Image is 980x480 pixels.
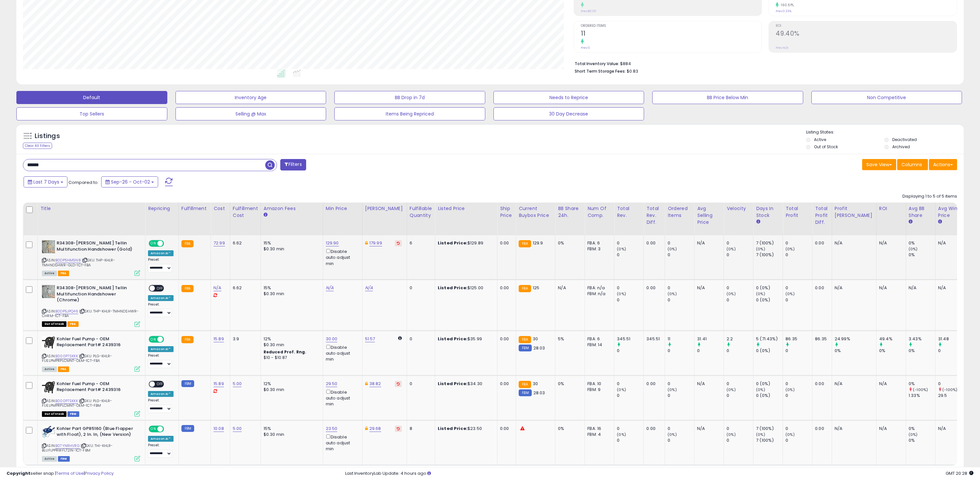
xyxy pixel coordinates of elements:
[815,205,829,226] div: Total Profit Diff.
[756,240,783,246] div: 7 (100%)
[581,24,762,28] span: Ordered Items
[500,205,513,219] div: Ship Price
[148,250,174,256] div: Amazon AI *
[668,297,694,303] div: 0
[16,91,167,104] button: Default
[181,240,194,247] small: FBA
[533,240,543,246] span: 129.9
[176,107,326,120] button: Selling @ Max
[727,291,736,296] small: (0%)
[264,349,306,355] b: Reduced Prof. Rng.
[587,285,609,291] div: FBA: n/a
[652,91,803,104] button: BB Price Below Min
[213,336,224,342] a: 15.89
[42,309,139,318] span: | SKU: THP-KHLR-TMHNDSHWR-CHRM-1CT-FBA
[581,9,596,13] small: Prev: $0.00
[42,336,55,349] img: 41NPGPXeDjL._SL40_.jpg
[155,286,165,291] span: OFF
[500,240,511,246] div: 0.00
[264,426,318,432] div: 15%
[727,336,753,342] div: 2.2
[617,426,643,432] div: 0
[581,46,590,50] small: Prev: 0
[587,240,609,246] div: FBA: 6
[617,252,643,258] div: 0
[326,248,357,267] div: Disable auto adjust min
[756,387,765,392] small: (0%)
[148,258,174,272] div: Preset:
[23,143,52,149] div: Clear All Filters
[938,205,962,219] div: Avg Win Price
[493,91,644,104] button: Needs to Reprice
[326,336,338,342] a: 30.00
[806,129,964,135] p: Listing States:
[264,387,318,393] div: $0.30 min
[500,336,511,342] div: 0.00
[149,241,157,246] span: ON
[575,59,952,67] li: $884
[909,393,935,399] div: 1.33%
[938,219,942,225] small: Avg Win Price.
[668,336,694,342] div: 11
[897,159,928,170] button: Columns
[617,381,643,387] div: 0
[814,137,826,142] label: Active
[901,161,922,168] span: Columns
[42,240,55,253] img: 418svkQ2LjL._SL40_.jpg
[176,91,326,104] button: Inventory Age
[264,205,320,212] div: Amazon Fees
[233,336,256,342] div: 3.9
[57,426,136,439] b: Kohler Part GP85160 (Blue Flapper with Float), 2 In. In, (New Version)
[587,336,609,342] div: FBA: 6
[786,348,812,354] div: 0
[835,285,871,291] div: N/A
[42,285,140,326] div: ASIN:
[575,68,626,74] b: Short Term Storage Fees:
[438,381,492,387] div: $34.30
[909,252,935,258] div: 0%
[55,443,80,449] a: B07YNRHVRG
[786,297,812,303] div: 0
[438,381,468,387] b: Listed Price:
[646,426,660,432] div: 0.00
[938,393,965,399] div: 29.5
[33,179,59,185] span: Last 7 Days
[410,381,430,387] div: 0
[264,246,318,252] div: $0.30 min
[558,336,580,342] div: 5%
[697,240,719,246] div: N/A
[42,381,140,416] div: ASIN:
[35,132,60,141] h5: Listings
[929,159,957,170] button: Actions
[756,246,765,252] small: (0%)
[163,241,174,246] span: OFF
[617,387,626,392] small: (0%)
[533,285,539,291] span: 125
[587,342,609,348] div: FBM: 14
[835,348,876,354] div: 0%
[938,381,965,387] div: 0
[438,240,492,246] div: $129.89
[835,205,874,219] div: Profit [PERSON_NAME]
[815,381,827,387] div: 0.00
[727,348,753,354] div: 0
[617,336,643,342] div: 345.51
[938,336,965,342] div: 31.48
[519,205,552,219] div: Current Buybox Price
[786,336,812,342] div: 86.35
[938,240,960,246] div: N/A
[581,30,762,39] h2: 11
[756,252,783,258] div: 7 (100%)
[909,381,935,387] div: 0%
[42,258,115,267] span: | SKU: THP-KHLR-TMHNDSHWR-GLD-1CT-FBA
[56,470,84,476] a: Terms of Use
[326,240,339,246] a: 129.90
[617,205,641,219] div: Total Rev.
[57,240,136,254] b: R34308-[PERSON_NAME] Tellin Multifunction Handshower (Gold)
[909,205,933,219] div: Avg BB Share
[55,258,81,263] a: B0DP5HM5N8
[280,159,306,170] button: Filters
[42,240,140,275] div: ASIN:
[558,381,580,387] div: 0%
[42,366,57,372] span: All listings currently available for purchase on Amazon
